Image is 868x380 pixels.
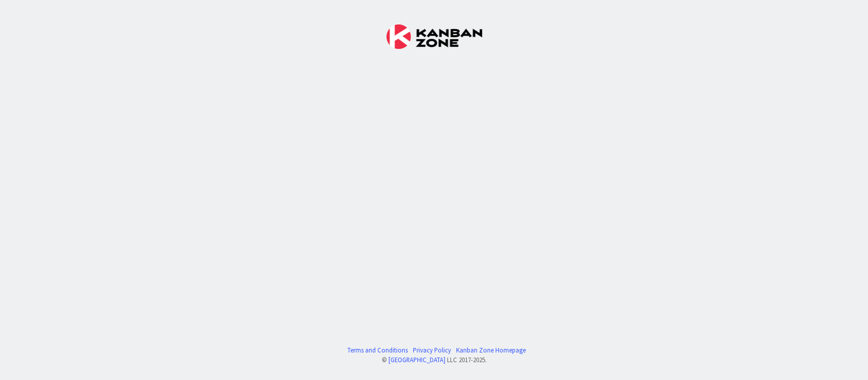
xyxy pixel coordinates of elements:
[386,24,482,49] img: Kanban Zone
[347,345,408,355] a: Terms and Conditions
[342,355,526,365] div: © LLC 2017- 2025 .
[388,356,445,364] a: [GEOGRAPHIC_DATA]
[413,345,451,355] a: Privacy Policy
[456,345,526,355] a: Kanban Zone Homepage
